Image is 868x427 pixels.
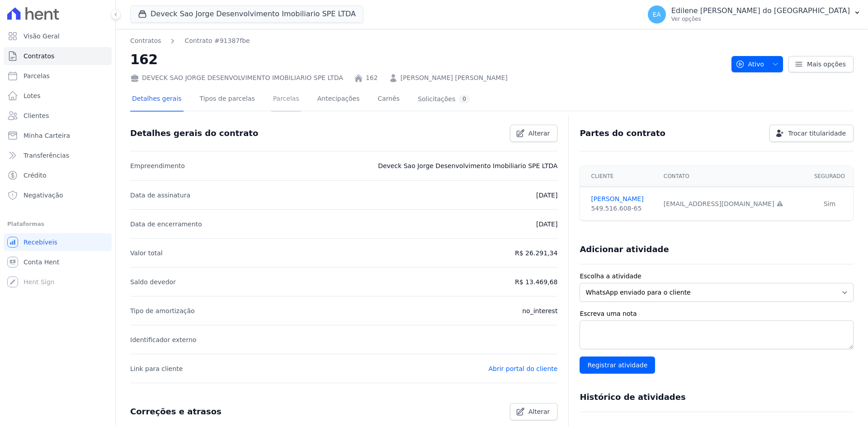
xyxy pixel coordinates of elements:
[130,5,363,23] button: Deveck Sao Jorge Desenvolvimento Imobiliario SPE LTDA
[4,107,112,125] a: Clientes
[641,2,868,27] button: EA Edilene [PERSON_NAME] do [GEOGRAPHIC_DATA] Ver opções
[24,71,50,80] span: Parcelas
[580,272,854,281] label: Escolha a atividade
[459,95,470,103] div: 0
[24,91,41,100] span: Lotes
[24,258,59,267] span: Conta Hent
[591,194,652,204] a: [PERSON_NAME]
[130,219,202,230] p: Data de encerramento
[4,127,112,145] a: Minha Carteira
[4,253,112,271] a: Conta Hent
[510,403,558,420] a: Alterar
[130,36,161,46] a: Contratos
[522,305,557,316] p: no_interest
[198,88,257,112] a: Tipos de parcelas
[4,186,112,204] a: Negativação
[580,392,685,403] h3: Histórico de atividades
[24,131,70,140] span: Minha Carteira
[807,60,846,69] span: Mais opções
[130,334,196,345] p: Identificador externo
[788,56,854,72] a: Mais opções
[769,125,854,142] a: Trocar titularidade
[658,166,806,187] th: Contato
[580,244,669,255] h3: Adicionar atividade
[24,151,69,160] span: Transferências
[580,166,658,187] th: Cliente
[130,190,190,201] p: Data de assinatura
[528,407,550,416] span: Alterar
[130,305,195,316] p: Tipo de amortização
[378,160,557,171] p: Deveck Sao Jorge Desenvolvimento Imobiliario SPE LTDA
[401,73,508,83] a: [PERSON_NAME] [PERSON_NAME]
[416,88,472,112] a: Solicitações0
[130,73,343,83] div: DEVECK SAO JORGE DESENVOLVIMENTO IMOBILIARIO SPE LTDA
[271,88,301,112] a: Parcelas
[24,238,57,247] span: Recebíveis
[24,111,49,120] span: Clientes
[591,204,652,213] div: 549.516.608-65
[736,56,764,72] span: Ativo
[671,6,850,15] p: Edilene [PERSON_NAME] do [GEOGRAPHIC_DATA]
[528,129,550,138] span: Alterar
[4,27,112,45] a: Visão Geral
[536,190,557,201] p: [DATE]
[24,32,60,41] span: Visão Geral
[130,128,258,139] h3: Detalhes gerais do contrato
[515,277,557,287] p: R$ 13.469,68
[130,36,250,46] nav: Breadcrumb
[184,36,250,46] a: Contrato #91387fbe
[515,248,557,258] p: R$ 26.291,34
[4,233,112,251] a: Recebíveis
[418,95,470,103] div: Solicitações
[4,146,112,164] a: Transferências
[130,88,184,112] a: Detalhes gerais
[4,166,112,184] a: Crédito
[130,277,176,287] p: Saldo devedor
[24,191,63,200] span: Negativação
[806,166,853,187] th: Segurado
[130,49,724,70] h2: 162
[24,52,54,61] span: Contratos
[788,129,846,138] span: Trocar titularidade
[4,87,112,105] a: Lotes
[130,36,724,46] nav: Breadcrumb
[130,363,183,374] p: Link para cliente
[130,248,163,258] p: Valor total
[4,47,112,65] a: Contratos
[536,219,557,230] p: [DATE]
[671,15,850,23] p: Ver opções
[510,125,558,142] a: Alterar
[731,56,783,72] button: Ativo
[7,219,108,230] div: Plataformas
[580,128,665,139] h3: Partes do contrato
[316,88,362,112] a: Antecipações
[488,365,557,372] a: Abrir portal do cliente
[664,199,801,209] div: [EMAIL_ADDRESS][DOMAIN_NAME]
[580,309,854,319] label: Escreva uma nota
[806,187,853,221] td: Sim
[653,11,661,18] span: EA
[376,88,401,112] a: Carnês
[580,357,655,374] input: Registrar atividade
[366,73,378,83] a: 162
[24,171,47,180] span: Crédito
[130,160,185,171] p: Empreendimento
[4,67,112,85] a: Parcelas
[130,406,222,417] h3: Correções e atrasos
